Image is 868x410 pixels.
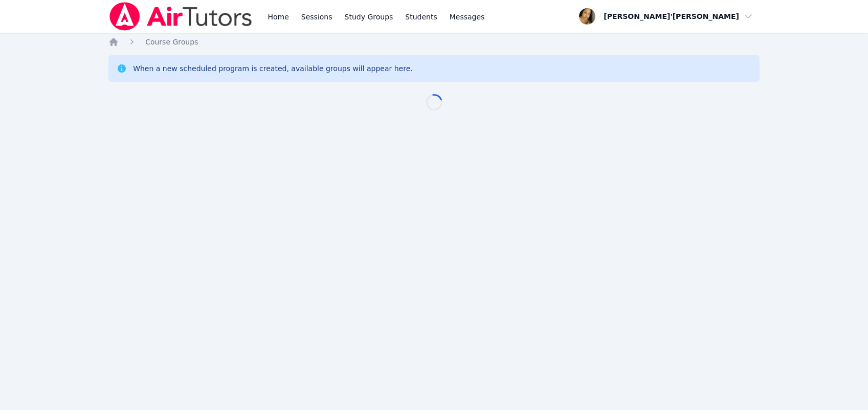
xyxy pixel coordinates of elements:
[133,63,413,74] div: When a new scheduled program is created, available groups will appear here.
[450,12,485,22] span: Messages
[108,37,760,47] nav: Breadcrumb
[145,38,198,46] span: Course Groups
[108,2,253,31] img: Air Tutors
[145,37,198,47] a: Course Groups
